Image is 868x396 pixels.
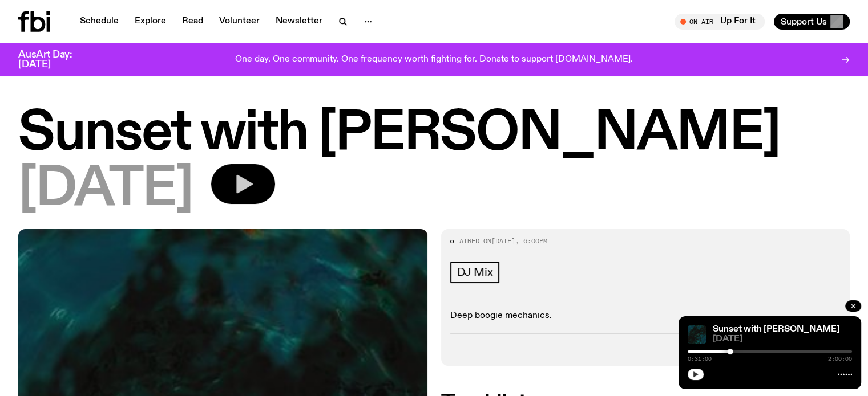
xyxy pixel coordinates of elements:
[269,14,329,30] a: Newsletter
[18,108,850,160] h1: Sunset with [PERSON_NAME]
[491,236,515,246] span: [DATE]
[18,50,91,70] h3: AusArt Day: [DATE]
[774,14,850,30] button: Support Us
[18,164,193,215] span: [DATE]
[713,325,839,334] a: Sunset with [PERSON_NAME]
[828,356,852,362] span: 2:00:00
[688,356,712,362] span: 0:31:00
[675,14,765,30] button: On AirUp For It
[175,14,210,30] a: Read
[235,55,633,65] p: One day. One community. One frequency worth fighting for. Donate to support [DOMAIN_NAME].
[713,335,852,344] span: [DATE]
[212,14,267,30] a: Volunteer
[459,236,491,246] span: Aired on
[781,17,827,27] span: Support Us
[515,236,547,246] span: , 6:00pm
[450,262,500,283] a: DJ Mix
[73,14,126,30] a: Schedule
[128,14,173,30] a: Explore
[457,266,493,279] span: DJ Mix
[450,311,841,321] p: Deep boogie mechanics.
